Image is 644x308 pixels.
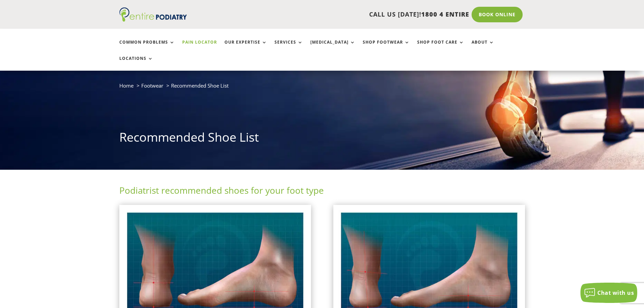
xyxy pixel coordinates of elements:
[275,40,303,54] a: Services
[363,40,410,54] a: Shop Footwear
[472,7,523,22] a: Book Online
[119,82,134,89] a: Home
[580,283,637,303] button: Chat with us
[182,40,217,54] a: Pain Locator
[597,289,634,297] span: Chat with us
[119,129,525,149] h1: Recommended Shoe List
[213,10,469,19] p: CALL US [DATE]!
[119,7,187,22] img: logo (1)
[119,184,525,200] h2: Podiatrist recommended shoes for your foot type
[119,56,153,71] a: Locations
[224,40,267,54] a: Our Expertise
[119,81,525,95] nav: breadcrumb
[472,40,494,54] a: About
[119,40,175,54] a: Common Problems
[171,82,229,89] span: Recommended Shoe List
[141,82,163,89] a: Footwear
[421,10,469,18] span: 1800 4 ENTIRE
[417,40,464,54] a: Shop Foot Care
[119,16,187,23] a: Entire Podiatry
[310,40,355,54] a: [MEDICAL_DATA]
